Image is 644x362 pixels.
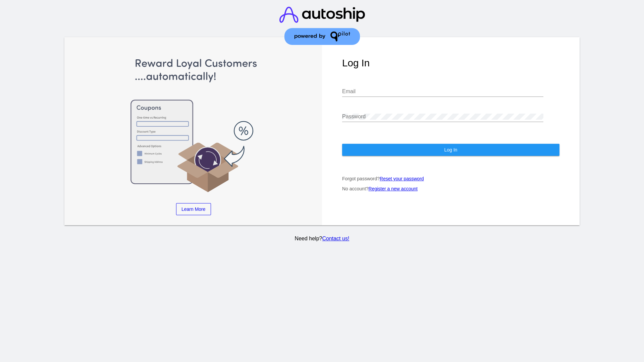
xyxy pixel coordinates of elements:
[342,144,559,156] button: Log In
[342,57,559,69] h1: Log In
[342,88,543,95] input: Email
[176,203,211,215] a: Learn More
[342,186,559,191] p: No account?
[181,206,206,212] span: Learn More
[380,176,424,181] a: Reset your password
[322,236,349,241] a: Contact us!
[85,57,302,193] img: Apply Coupons Automatically to Scheduled Orders with QPilot
[444,147,457,153] span: Log In
[369,186,418,191] a: Register a new account
[63,236,581,242] p: Need help?
[342,176,559,181] p: Forgot password?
